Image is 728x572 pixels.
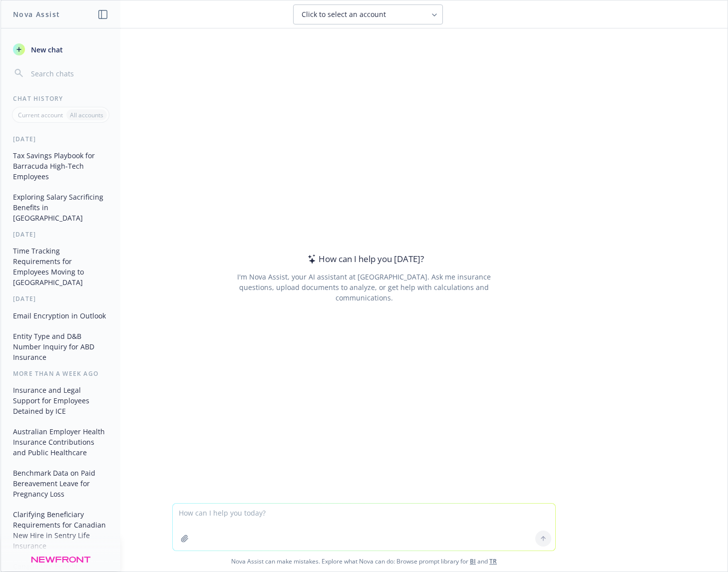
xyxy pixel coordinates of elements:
button: Tax Savings Playbook for Barracuda High-Tech Employees [9,147,112,185]
p: All accounts [70,111,103,119]
div: [DATE] [1,294,120,303]
button: Time Tracking Requirements for Employees Moving to [GEOGRAPHIC_DATA] [9,243,112,290]
button: New chat [9,40,112,58]
div: [DATE] [1,135,120,143]
a: BI [470,557,476,566]
div: Chat History [1,94,120,103]
button: Benchmark Data on Paid Bereavement Leave for Pregnancy Loss [9,465,112,502]
span: Click to select an account [302,9,386,19]
a: TR [489,557,497,566]
button: Australian Employer Health Insurance Contributions and Public Healthcare [9,423,112,461]
button: Insurance and Legal Support for Employees Detained by ICE [9,382,112,419]
div: How can I help you [DATE]? [305,253,424,266]
button: Exploring Salary Sacrificing Benefits in [GEOGRAPHIC_DATA] [9,189,112,226]
button: Entity Type and D&B Number Inquiry for ABD Insurance [9,328,112,365]
button: Clarifying Beneficiary Requirements for Canadian New Hire in Sentry Life Insurance [9,506,112,554]
p: Current account [18,111,63,119]
span: Nova Assist can make mistakes. Explore what Nova can do: Browse prompt library for and [4,551,724,572]
input: Search chats [29,66,108,80]
span: New chat [29,44,63,55]
div: I'm Nova Assist, your AI assistant at [GEOGRAPHIC_DATA]. Ask me insurance questions, upload docum... [223,272,504,303]
h1: Nova Assist [13,9,60,19]
div: More than a week ago [1,369,120,378]
div: [DATE] [1,230,120,239]
button: Click to select an account [293,4,443,24]
button: Email Encryption in Outlook [9,307,112,324]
